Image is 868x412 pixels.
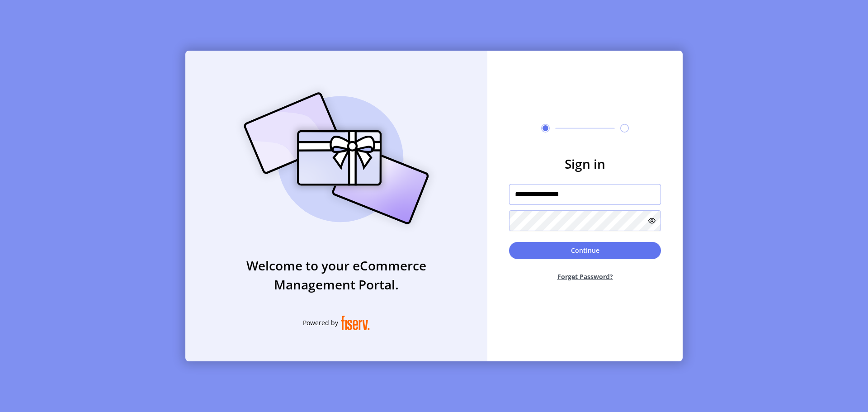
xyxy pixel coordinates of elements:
h3: Sign in [509,154,661,173]
span: Powered by [303,318,338,327]
h3: Welcome to your eCommerce Management Portal. [185,256,487,294]
img: card_Illustration.svg [230,82,443,234]
button: Forget Password? [509,265,661,289]
button: Continue [509,242,661,259]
